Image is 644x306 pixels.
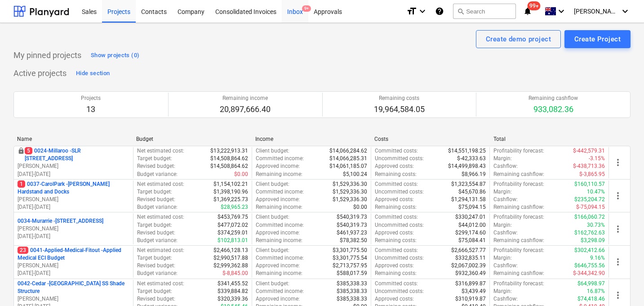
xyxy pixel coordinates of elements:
p: $477,072.02 [218,221,248,229]
p: $1,398,190.96 [213,188,248,196]
p: $-3,865.95 [579,171,605,178]
p: [DATE] - [DATE] [18,270,129,277]
p: Approved costs : [375,295,414,303]
p: Approved income : [256,262,300,270]
p: $75,084.41 [458,237,486,244]
p: Client budget : [256,280,289,288]
p: $-442,579.31 [573,147,605,155]
p: Margin : [493,288,512,295]
p: $14,508,864.62 [210,162,248,170]
p: $-8,845.00 [222,270,248,277]
p: [DATE] - [DATE] [18,171,129,178]
p: $341,455.52 [218,280,248,288]
p: 10.47% [587,188,605,196]
span: search [457,8,464,15]
p: Profitability forecast : [493,247,544,254]
p: $-438,713.36 [573,162,605,170]
p: Margin : [493,221,512,229]
p: Remaining cashflow : [493,237,544,244]
p: $14,066,284.62 [329,147,367,155]
p: Revised budget : [137,295,175,303]
p: $1,529,336.30 [333,188,367,196]
p: $0.00 [353,203,367,211]
p: $302,412.66 [574,247,605,254]
p: Margin : [493,254,512,262]
p: $3,298.09 [581,237,605,244]
i: keyboard_arrow_down [556,6,567,17]
p: Approved income : [256,162,300,170]
p: Committed costs : [375,247,418,254]
p: Target budget : [137,254,172,262]
p: $44,012.00 [458,221,486,229]
p: 0034-Murarrie - [STREET_ADDRESS] [18,217,103,225]
p: $339,884.82 [218,288,248,295]
p: Committed costs : [375,147,418,155]
p: 0024-Millaroo - SLR [STREET_ADDRESS] [25,147,129,162]
div: 10037-CarolPark -[PERSON_NAME] Hardstand and Docks[PERSON_NAME][DATE]-[DATE] [18,180,129,211]
p: $74,418.46 [577,295,605,303]
p: Profitability forecast : [493,213,544,221]
p: 19,964,584.05 [374,104,425,115]
p: $1,369,225.73 [213,196,248,203]
p: $3,301,775.50 [333,247,367,254]
p: $45,670.86 [458,188,486,196]
p: $3,301,775.54 [333,254,367,262]
p: Remaining costs : [375,270,417,277]
p: Net estimated cost : [137,147,184,155]
iframe: Chat Widget [599,263,644,306]
p: Revised budget : [137,229,175,237]
p: Remaining income [220,94,271,102]
p: 0037-CarolPark - [PERSON_NAME] Hardstand and Docks [18,180,129,196]
p: Approved costs : [375,196,414,203]
p: Target budget : [137,188,172,196]
p: Cashflow : [493,262,518,270]
button: Search [453,4,516,19]
div: Create demo project [486,33,551,45]
p: $78,382.50 [340,237,367,244]
i: notifications [523,6,532,17]
p: Margin : [493,188,512,196]
p: Uncommitted costs : [375,254,424,262]
p: $332,835.11 [455,254,486,262]
p: $2,466,128.13 [213,247,248,254]
p: Profitability forecast : [493,147,544,155]
p: 933,082.36 [529,104,578,115]
p: [PERSON_NAME] [18,162,129,170]
i: keyboard_arrow_down [417,6,428,17]
p: Net estimated cost : [137,213,184,221]
p: Remaining costs : [375,203,417,211]
i: Knowledge base [435,6,444,17]
p: Budget variance : [137,203,178,211]
p: Remaining cashflow : [493,270,544,277]
i: format_size [406,6,417,17]
p: $1,323,554.87 [451,180,486,188]
p: $2,990,517.88 [213,254,248,262]
p: 0041-Applied-Medical-Fitout - Applied Medical ECI Budget [18,247,129,262]
p: $385,338.33 [337,295,367,303]
span: more_vert [613,224,623,234]
p: [PERSON_NAME] [18,225,129,233]
p: [PERSON_NAME] [18,262,129,270]
p: Target budget : [137,288,172,295]
p: Client budget : [256,180,289,188]
p: 20,897,666.40 [220,104,271,115]
div: Name [17,136,129,142]
div: 50024-Millaroo -SLR [STREET_ADDRESS][PERSON_NAME][DATE]-[DATE] [18,147,129,178]
p: Approved income : [256,196,300,203]
button: Hide section [74,66,112,81]
div: Show projects (0) [91,50,139,61]
p: $2,713,757.95 [333,262,367,270]
p: Uncommitted costs : [375,155,424,162]
p: [DATE] - [DATE] [18,233,129,240]
div: This project is confidential [18,147,25,162]
p: $1,529,336.30 [333,180,367,188]
p: $-344,342.90 [573,270,605,277]
p: $2,067,002.39 [451,262,486,270]
button: Create Project [564,30,631,48]
p: Approved costs : [375,162,414,170]
p: Committed income : [256,155,304,162]
p: $14,066,285.31 [329,155,367,162]
div: Create Project [574,33,621,45]
p: $14,551,198.25 [448,147,486,155]
p: $316,899.87 [455,280,486,288]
